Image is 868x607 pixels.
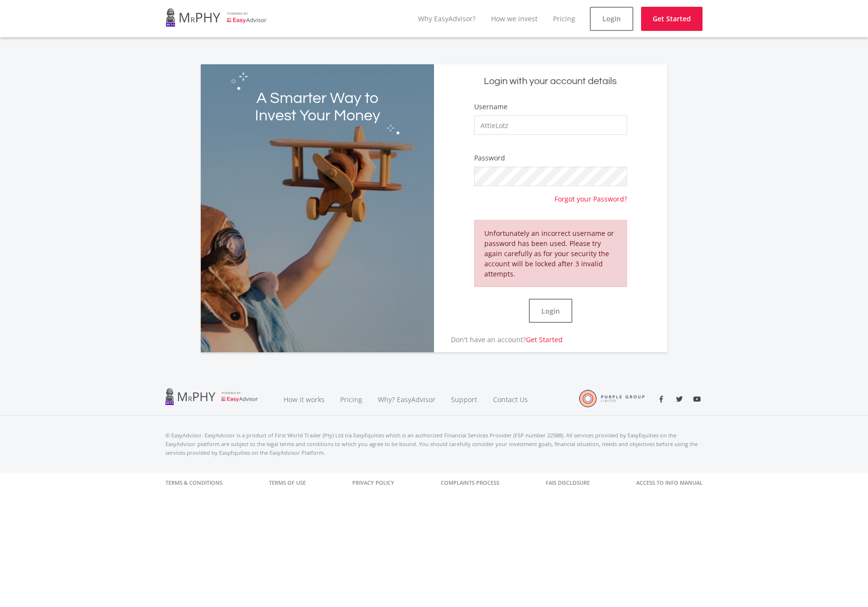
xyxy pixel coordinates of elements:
[441,473,499,493] a: Complaints Process
[641,7,703,31] a: Get Started
[529,299,572,323] button: Login
[636,473,703,493] a: Access to Info Manual
[474,153,505,163] label: Password
[165,431,703,457] p: © EasyAdvisor. EasyAdvisor is a product of First World Trader (Pty) Ltd t/a EasyEquities which is...
[553,14,575,23] a: Pricing
[474,220,627,287] div: Unfortunately an incorrect username or password has been used. Please try again carefully as for ...
[491,14,538,23] a: How we invest
[165,473,223,493] a: Terms & Conditions
[546,473,590,493] a: FAIS Disclosure
[332,383,370,416] a: Pricing
[418,14,476,23] a: Why EasyAdvisor?
[370,383,443,416] a: Why? EasyAdvisor
[441,75,660,88] h5: Login with your account details
[443,383,485,416] a: Support
[526,335,563,344] a: Get Started
[590,7,633,31] a: Login
[485,383,537,416] a: Contact Us
[276,383,332,416] a: How it works
[352,473,394,493] a: Privacy Policy
[554,186,627,204] a: Forgot your Password?
[474,102,508,112] label: Username
[434,334,563,345] p: Don't have an account?
[248,90,388,125] h2: A Smarter Way to Invest Your Money
[269,473,306,493] a: Terms of Use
